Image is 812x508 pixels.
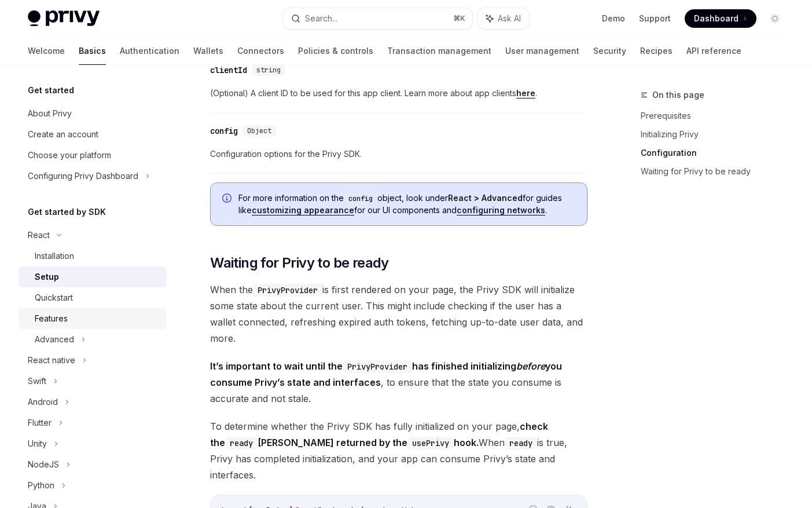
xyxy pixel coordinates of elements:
[35,291,73,305] div: Quickstart
[28,228,50,242] div: React
[28,10,100,27] img: light logo
[28,416,52,430] div: Flutter
[686,37,741,65] a: API reference
[28,374,46,388] div: Swift
[222,193,234,205] svg: Info
[516,360,545,372] em: before
[120,37,179,65] a: Authentication
[640,37,673,65] a: Recipes
[19,246,167,266] a: Installation
[28,127,98,141] div: Create an account
[19,145,167,166] a: Choose your platform
[35,270,59,284] div: Setup
[28,83,74,97] h5: Get started
[641,125,793,144] a: Initializing Privy
[247,126,271,136] span: Object
[28,458,59,472] div: NodeJS
[478,8,529,29] button: Ask AI
[28,169,138,183] div: Configuring Privy Dashboard
[210,282,587,346] span: When the is first rendered on your page, the Privy SDK will initialize some state about the curre...
[28,205,106,219] h5: Get started by SDK
[237,37,284,65] a: Connectors
[457,205,545,215] a: configuring networks
[19,266,167,287] a: Setup
[35,312,68,326] div: Features
[19,287,167,308] a: Quickstart
[35,332,74,346] div: Advanced
[238,192,575,216] span: For more information on the object, look under for guides like for our UI components and .
[210,254,389,272] span: Waiting for Privy to be ready
[19,308,167,329] a: Features
[28,437,47,451] div: Unity
[505,437,537,449] code: ready
[407,437,454,449] code: usePrivy
[210,125,238,137] div: config
[448,193,523,203] strong: React > Advanced
[193,37,223,65] a: Wallets
[210,358,587,407] span: , to ensure that the state you consume is accurate and not stale.
[602,13,625,24] a: Demo
[210,64,247,76] div: clientId
[28,37,65,65] a: Welcome
[210,360,562,388] strong: It’s important to wait until the has finished initializing you consume Privy’s state and interfaces
[766,9,784,28] button: Toggle dark mode
[35,249,74,263] div: Installation
[343,360,412,373] code: PrivyProvider
[652,88,704,102] span: On this page
[210,86,587,100] span: (Optional) A client ID to be used for this app client. Learn more about app clients .
[28,395,58,409] div: Android
[28,107,72,120] div: About Privy
[453,14,465,23] span: ⌘ K
[210,147,587,161] span: Configuration options for the Privy SDK.
[19,103,167,124] a: About Privy
[256,65,281,75] span: string
[694,13,738,24] span: Dashboard
[252,205,354,215] a: customizing appearance
[639,13,671,24] a: Support
[641,144,793,162] a: Configuration
[505,37,579,65] a: User management
[19,124,167,145] a: Create an account
[516,88,535,98] a: here
[685,9,756,28] a: Dashboard
[305,12,337,25] div: Search...
[387,37,491,65] a: Transaction management
[225,437,258,449] code: ready
[28,353,75,367] div: React native
[283,8,472,29] button: Search...⌘K
[641,107,793,125] a: Prerequisites
[210,418,587,483] span: To determine whether the Privy SDK has fully initialized on your page, When is true, Privy has co...
[593,37,626,65] a: Security
[28,478,54,492] div: Python
[298,37,373,65] a: Policies & controls
[498,13,521,24] span: Ask AI
[28,148,111,162] div: Choose your platform
[79,37,106,65] a: Basics
[641,162,793,181] a: Waiting for Privy to be ready
[344,193,377,204] code: config
[253,284,322,297] code: PrivyProvider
